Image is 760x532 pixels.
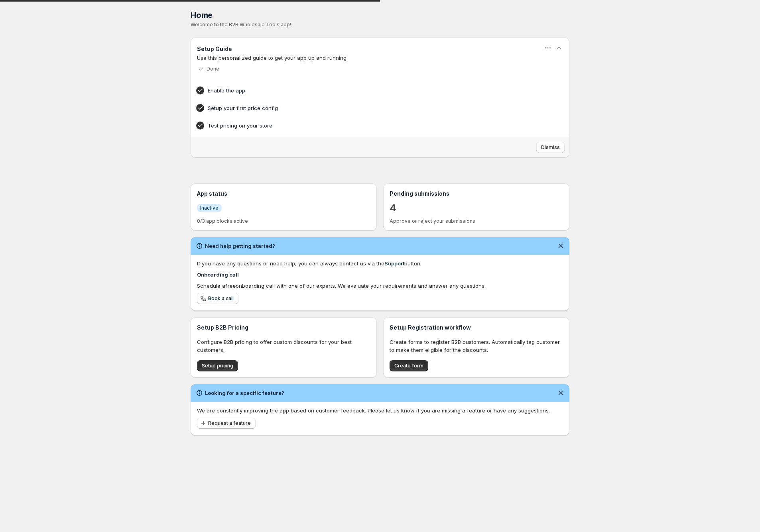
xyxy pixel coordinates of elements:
[390,218,563,224] p: Approve or reject your submissions
[225,283,236,289] b: free
[208,295,234,302] span: Book a call
[191,10,213,20] span: Home
[390,338,563,354] p: Create forms to register B2B customers. Automatically tag customer to make them eligible for the ...
[205,389,284,397] h2: Looking for a specific feature?
[208,104,528,112] h4: Setup your first price config
[555,387,566,399] button: Dismiss notification
[197,406,563,414] p: We are constantly improving the app based on customer feedback. Please let us know if you are mis...
[197,218,370,224] p: 0/3 app blocks active
[394,363,423,369] span: Create form
[197,190,370,198] h3: App status
[197,45,232,53] h3: Setup Guide
[390,202,396,214] a: 4
[390,324,563,332] h3: Setup Registration workflow
[390,190,563,198] h3: Pending submissions
[197,259,563,267] div: If you have any questions or need help, you can always contact us via the button.
[197,338,370,354] p: Configure B2B pricing to offer custom discounts for your best customers.
[390,360,428,371] button: Create form
[197,418,256,429] button: Request a feature
[208,86,528,94] h4: Enable the app
[205,242,275,250] h2: Need help getting started?
[384,260,404,267] a: Support
[197,204,222,212] a: InfoInactive
[191,22,569,28] p: Welcome to the B2B Wholesale Tools app!
[555,240,566,251] button: Dismiss notification
[207,66,219,72] p: Done
[197,54,563,62] p: Use this personalized guide to get your app up and running.
[200,205,219,211] span: Inactive
[202,363,233,369] span: Setup pricing
[197,282,563,290] div: Schedule a onboarding call with one of our experts. We evaluate your requirements and answer any ...
[197,293,238,304] a: Book a call
[208,420,251,426] span: Request a feature
[197,271,563,279] h4: Onboarding call
[541,144,560,151] span: Dismiss
[208,122,528,130] h4: Test pricing on your store
[536,142,565,153] button: Dismiss
[197,324,370,332] h3: Setup B2B Pricing
[197,360,238,371] button: Setup pricing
